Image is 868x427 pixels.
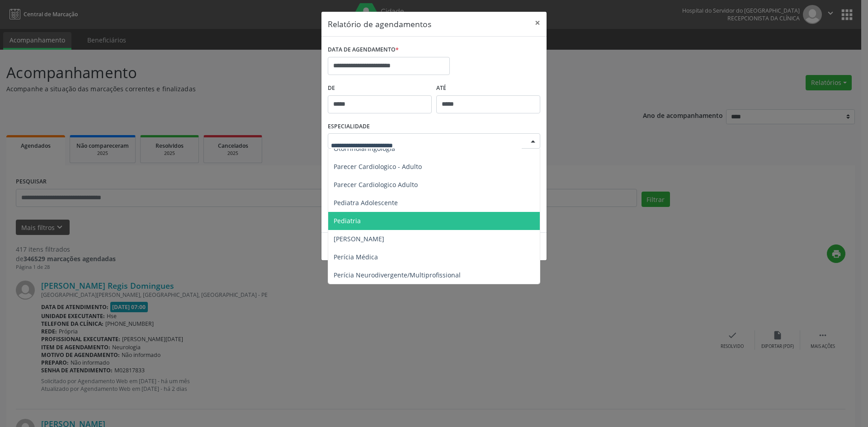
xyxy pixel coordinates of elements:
[436,81,540,95] label: ATÉ
[334,180,418,189] span: Parecer Cardiologico Adulto
[334,271,461,279] span: Perícia Neurodivergente/Multiprofissional
[328,18,431,30] h5: Relatório de agendamentos
[334,144,395,153] span: Otorrinolaringologia
[334,253,378,261] span: Perícia Médica
[528,12,547,34] button: Close
[334,162,422,171] span: Parecer Cardiologico - Adulto
[328,43,399,57] label: DATA DE AGENDAMENTO
[334,216,361,225] span: Pediatria
[334,235,384,243] span: [PERSON_NAME]
[334,198,398,207] span: Pediatra Adolescente
[328,81,432,95] label: De
[328,120,370,134] label: ESPECIALIDADE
